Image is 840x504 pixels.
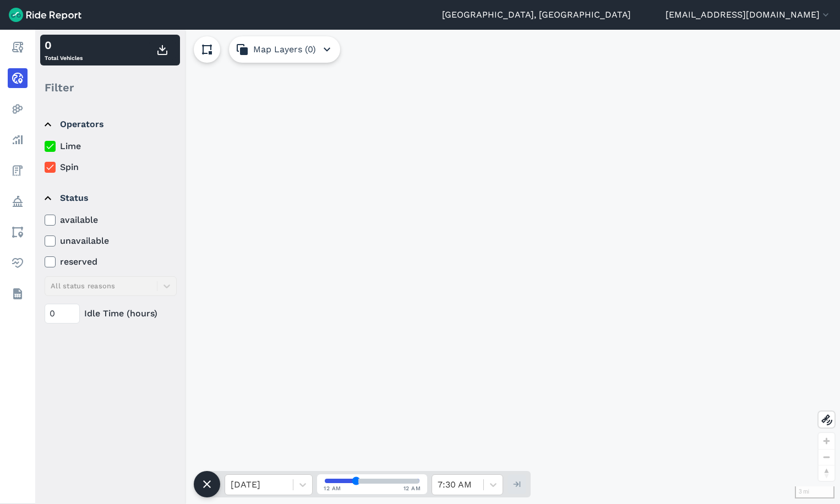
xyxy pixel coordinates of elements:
div: 0 [45,37,83,53]
img: Ride Report [9,8,81,22]
summary: Status [45,183,175,213]
label: Spin [45,161,177,174]
a: Report [8,37,28,57]
div: Total Vehicles [45,37,83,63]
a: Heatmaps [8,99,28,119]
span: 12 AM [324,484,341,492]
a: Datasets [8,284,28,304]
a: Policy [8,191,28,211]
label: reserved [45,255,177,269]
div: loading [35,30,840,504]
a: [GEOGRAPHIC_DATA], [GEOGRAPHIC_DATA] [442,8,631,21]
div: Idle Time (hours) [45,304,177,324]
a: Analyze [8,130,28,150]
button: Map Layers (0) [229,36,340,63]
label: available [45,213,177,227]
label: unavailable [45,234,177,248]
span: 12 AM [403,484,421,492]
a: Areas [8,222,28,242]
a: Health [8,253,28,273]
summary: Operators [45,109,175,140]
a: Realtime [8,68,28,88]
div: Filter [40,70,180,105]
label: Lime [45,140,177,153]
a: Fees [8,161,28,180]
button: [EMAIL_ADDRESS][DOMAIN_NAME] [666,8,831,21]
